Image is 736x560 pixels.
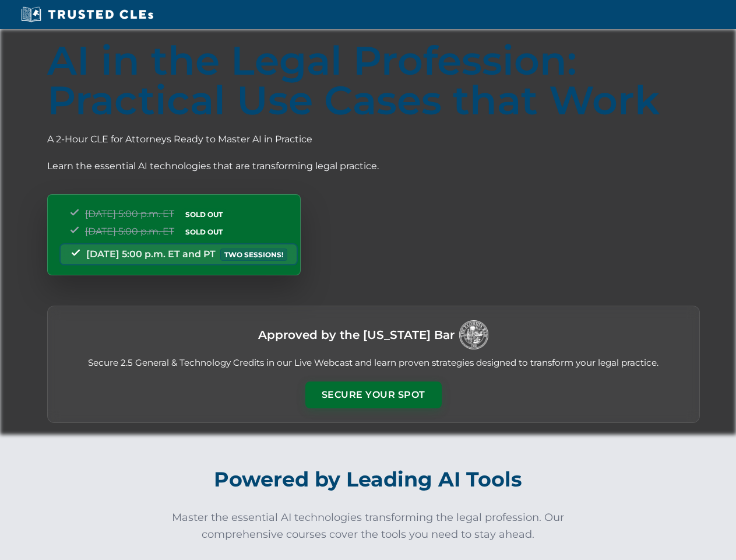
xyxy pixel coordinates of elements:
[45,459,691,500] h2: Powered by Leading AI Tools
[181,226,227,238] span: SOLD OUT
[85,226,174,237] span: [DATE] 5:00 p.m. ET
[258,324,455,345] h3: Approved by the [US_STATE] Bar
[47,41,700,120] h1: AI in the Legal Profession: Practical Use Cases that Work
[305,381,442,408] button: Secure Your Spot
[47,132,700,147] p: A 2-Hour CLE for Attorneys Ready to Master AI in Practice
[62,356,685,370] p: Secure 2.5 General & Technology Credits in our Live Webcast and learn proven strategies designed ...
[164,509,572,543] p: Master the essential AI technologies transforming the legal profession. Our comprehensive courses...
[17,6,157,23] img: Trusted CLEs
[181,208,227,220] span: SOLD OUT
[85,208,174,219] span: [DATE] 5:00 p.m. ET
[459,320,488,349] img: Logo
[47,159,700,174] p: Learn the essential AI technologies that are transforming legal practice.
